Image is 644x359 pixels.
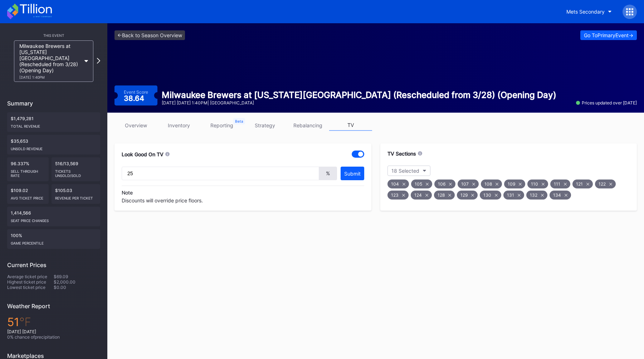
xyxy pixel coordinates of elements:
[7,315,100,329] div: 51
[54,274,100,279] div: $69.09
[7,274,54,279] div: Average ticket price
[480,191,501,200] div: 130
[7,112,100,132] div: $1,479,281
[54,285,100,290] div: $0.00
[7,207,100,226] div: 1,414,566
[11,216,97,223] div: seat price changes
[458,179,479,188] div: 107
[7,33,100,38] div: This Event
[561,5,617,18] button: Mets Secondary
[550,191,571,200] div: 134
[434,179,455,188] div: 106
[411,191,432,200] div: 124
[7,279,54,285] div: Highest ticket price
[124,89,148,95] div: Event Score
[584,32,633,38] div: Go To Primary Event ->
[503,191,524,200] div: 131
[329,120,372,131] a: TV
[576,100,637,105] div: Prices updated over [DATE]
[457,191,478,200] div: 129
[7,100,100,107] div: Summary
[122,151,164,157] div: Look Good On TV
[243,120,286,131] a: strategy
[7,135,100,154] div: $35,653
[19,315,31,329] span: ℉
[11,193,45,200] div: Avg ticket price
[566,9,605,15] div: Mets Secondary
[55,193,97,200] div: Revenue per ticket
[7,285,54,290] div: Lowest ticket price
[387,151,416,157] div: TV Sections
[344,171,361,177] div: Submit
[19,75,81,79] div: [DATE] 1:40PM
[7,229,100,249] div: 100%
[387,179,409,188] div: 104
[7,334,100,340] div: 0 % chance of precipitation
[527,179,548,188] div: 110
[122,167,319,180] input: Set discount
[162,90,556,100] div: Milwaukee Brewers at [US_STATE][GEOGRAPHIC_DATA] (Rescheduled from 3/28) (Opening Day)
[286,120,329,131] a: rebalancing
[387,191,409,200] div: 123
[200,120,243,131] a: reporting
[341,167,364,180] button: Submit
[11,238,97,245] div: Game percentile
[11,144,97,151] div: Unsold Revenue
[52,184,100,204] div: $105.03
[7,329,100,334] div: [DATE] [DATE]
[7,184,49,204] div: $109.02
[122,190,364,196] div: Note
[124,95,146,102] div: 38.64
[7,303,100,310] div: Weather Report
[572,179,593,188] div: 121
[411,179,432,188] div: 105
[162,100,556,105] div: [DATE] [DATE] 1:40PM | [GEOGRAPHIC_DATA]
[55,166,97,178] div: Tickets Unsold/Sold
[319,167,337,180] div: %
[114,30,185,40] a: <-Back to Season Overview
[504,179,525,188] div: 109
[11,121,97,128] div: Total Revenue
[580,30,637,40] button: Go ToPrimaryEvent->
[595,179,616,188] div: 122
[7,157,49,181] div: 96.337%
[481,179,502,188] div: 108
[122,186,364,203] div: Discounts will override price floors.
[157,120,200,131] a: inventory
[434,191,455,200] div: 128
[526,191,547,200] div: 132
[19,43,81,79] div: Milwaukee Brewers at [US_STATE][GEOGRAPHIC_DATA] (Rescheduled from 3/28) (Opening Day)
[52,157,100,181] div: 516/13,569
[11,166,45,178] div: Sell Through Rate
[7,261,100,269] div: Current Prices
[391,168,419,174] div: 18 Selected
[114,120,157,131] a: overview
[387,166,430,176] button: 18 Selected
[550,179,570,188] div: 111
[54,279,100,285] div: $2,000.00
